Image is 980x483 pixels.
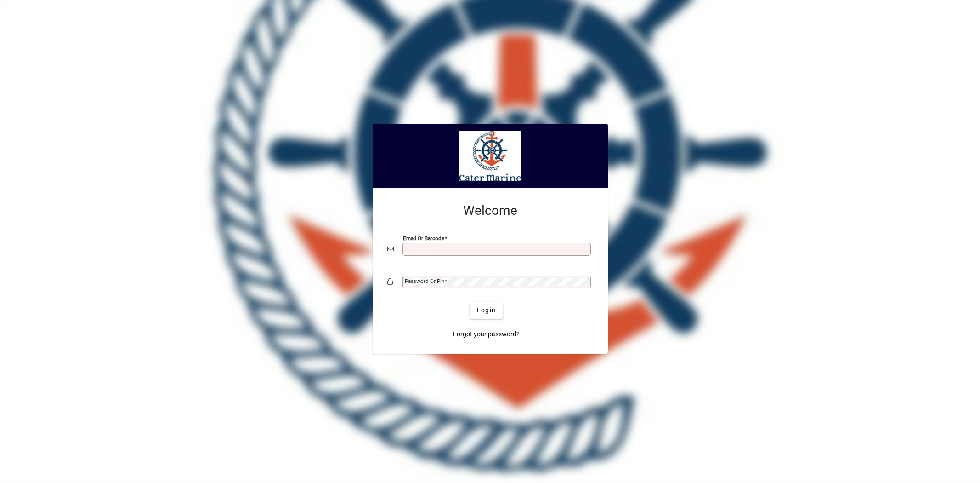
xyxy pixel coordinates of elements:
[405,278,444,284] mat-label: Password or Pin
[453,329,520,339] span: Forgot your password?
[403,235,444,241] mat-label: Email or Barcode
[449,326,523,343] a: Forgot your password?
[387,203,593,218] h2: Welcome
[477,305,496,315] span: Login
[470,302,503,319] button: Login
